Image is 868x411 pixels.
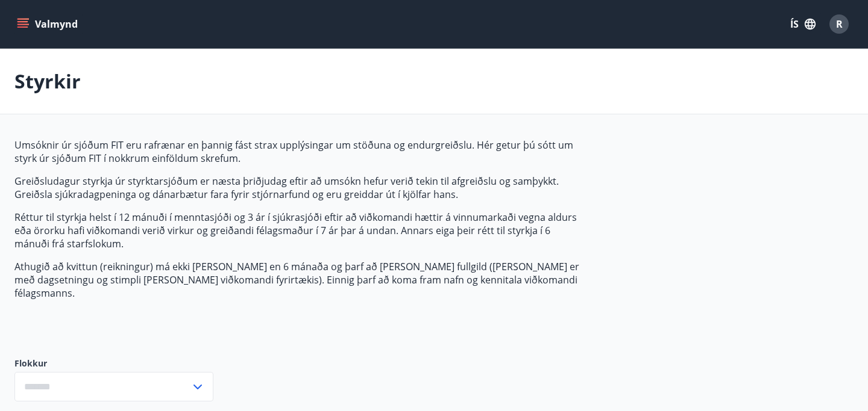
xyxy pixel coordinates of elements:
[14,211,583,250] p: Réttur til styrkja helst í 12 mánuði í menntasjóði og 3 ár í sjúkrasjóði eftir að viðkomandi hætt...
[14,260,583,300] p: Athugið að kvittun (reikningur) má ekki [PERSON_NAME] en 6 mánaða og þarf að [PERSON_NAME] fullgi...
[14,175,583,201] p: Greiðsludagur styrkja úr styrktarsjóðum er næsta þriðjudag eftir að umsókn hefur verið tekin til ...
[14,68,81,94] p: Styrkir
[825,10,854,39] button: R
[14,357,213,369] label: Flokkur
[14,138,583,165] p: Umsóknir úr sjóðum FIT eru rafrænar en þannig fást strax upplýsingar um stöðuna og endurgreiðslu....
[14,13,83,35] button: menu
[784,13,822,35] button: ÍS
[836,17,843,31] span: R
